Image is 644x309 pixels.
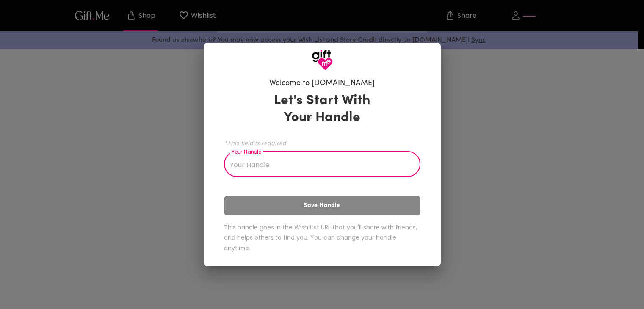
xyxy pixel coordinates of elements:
[263,92,381,126] h3: Let's Start With Your Handle
[224,222,420,254] h6: This handle goes in the Wish List URL that you'll share with friends, and helps others to find yo...
[312,50,333,71] img: GiftMe Logo
[224,139,420,147] span: *This field is required.
[224,153,411,177] input: Your Handle
[269,78,375,88] h6: Welcome to [DOMAIN_NAME]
